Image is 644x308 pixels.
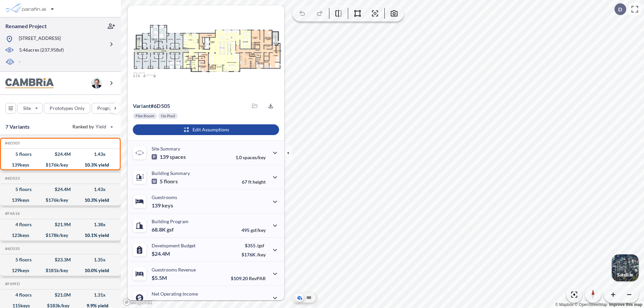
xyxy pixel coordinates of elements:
h5: Click to copy the code [4,176,20,181]
a: Mapbox [555,302,574,307]
p: $109.20 [231,275,266,281]
span: spaces/key [243,155,266,160]
p: Guestrooms Revenue [152,267,196,272]
p: Development Budget [152,243,196,248]
span: Yield [96,123,107,130]
button: Program [92,103,128,114]
h5: Click to copy the code [4,141,20,145]
p: # 6d505 [133,103,170,109]
p: Site [23,105,31,112]
span: keys [162,202,173,209]
p: 7 Variants [5,123,30,131]
p: 45.0% [237,300,266,305]
p: Prototypes Only [50,105,85,112]
button: Prototypes Only [44,103,90,114]
p: Site Summary [152,146,180,151]
span: spaces [170,153,186,160]
button: Site Plan [305,294,313,302]
p: [STREET_ADDRESS] [19,35,61,43]
span: gsf [167,226,174,233]
a: Mapbox homepage [123,298,152,306]
p: Net Operating Income [152,291,198,297]
p: Renamed Project [5,22,47,30]
p: 67 [242,179,266,185]
p: - [19,58,20,66]
button: Aerial View [296,294,304,302]
p: $176K [241,252,266,257]
span: RevPAR [249,275,266,281]
span: ft [248,179,252,185]
h5: Click to copy the code [4,246,20,251]
span: gsf/key [251,227,266,233]
p: $24.4M [152,250,171,257]
p: 139 [152,202,173,209]
p: Building Program [152,219,189,224]
p: 495 [241,227,266,233]
button: Edit Assumptions [133,124,279,135]
button: Ranked by Yield [67,121,117,132]
p: Flex Room [136,113,154,119]
a: OpenStreetMap [575,302,607,307]
h5: Click to copy the code [4,282,20,286]
p: No Pool [161,113,175,119]
p: $2.5M [152,299,168,305]
p: Building Summary [152,170,190,176]
span: Variant [133,103,151,109]
p: 5.46 acres ( 237,958 sf) [19,47,64,54]
button: Switcher ImageSatellite [612,254,639,281]
p: $355 [241,243,266,248]
p: 1.0 [235,155,266,160]
p: D [618,6,622,12]
p: 68.8K [152,226,174,233]
span: /gsf [257,243,264,248]
img: BrandImage [5,78,54,88]
p: Guestrooms [152,194,177,200]
h5: Click to copy the code [4,211,20,216]
span: margin [251,300,266,305]
p: 5 [152,178,178,185]
img: user logo [91,78,102,88]
p: 139 [152,153,186,160]
p: Satellite [617,272,633,278]
p: Edit Assumptions [193,126,229,133]
p: Program [97,105,116,112]
a: Improve this map [609,302,642,307]
span: height [253,179,266,185]
img: Switcher Image [612,254,639,281]
span: floors [164,178,178,185]
span: /key [257,252,266,257]
button: Site [17,103,43,114]
p: $5.5M [152,274,168,281]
